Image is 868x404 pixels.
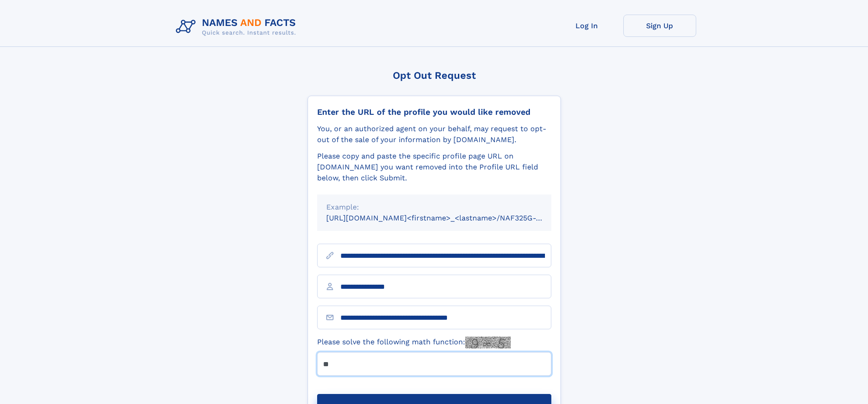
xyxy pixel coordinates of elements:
[326,202,542,213] div: Example:
[317,151,551,184] div: Please copy and paste the specific profile page URL on [DOMAIN_NAME] you want removed into the Pr...
[623,15,696,37] a: Sign Up
[550,15,623,37] a: Log In
[172,15,303,39] img: Logo Names and Facts
[308,70,561,81] div: Opt Out Request
[326,214,569,222] small: [URL][DOMAIN_NAME]<firstname>_<lastname>/NAF325G-xxxxxxxx
[317,337,511,348] label: Please solve the following math function:
[317,107,551,117] div: Enter the URL of the profile you would like removed
[317,123,551,145] div: You, or an authorized agent on your behalf, may request to opt-out of the sale of your informatio...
